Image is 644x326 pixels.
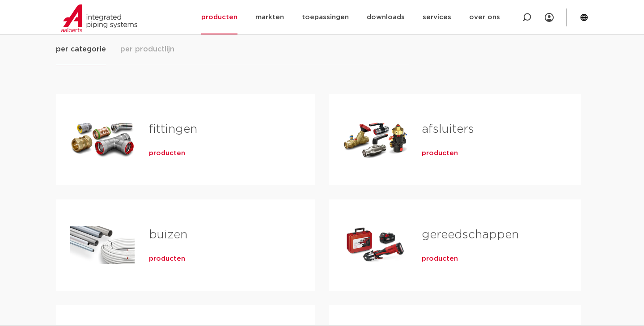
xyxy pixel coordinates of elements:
span: per productlijn [120,44,174,55]
a: buizen [149,229,187,241]
a: producten [149,254,185,263]
a: producten [149,149,185,158]
a: fittingen [149,123,197,135]
span: per categorie [56,44,106,55]
div: my IPS [545,8,554,27]
a: producten [422,149,458,158]
a: afsluiters [422,123,474,135]
a: producten [422,254,458,263]
a: gereedschappen [422,229,519,241]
